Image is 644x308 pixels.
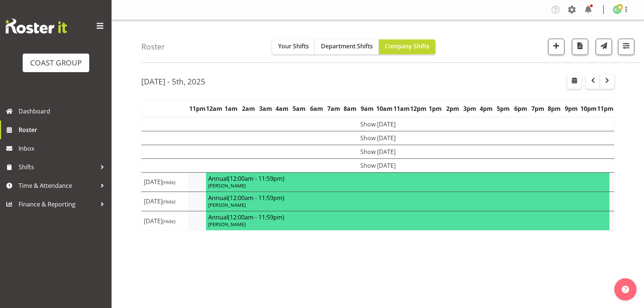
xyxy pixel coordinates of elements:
th: 7pm [529,100,546,117]
td: Show [DATE] [142,158,614,172]
td: [DATE] [142,211,189,231]
th: 10am [376,100,393,117]
td: [DATE] [142,192,189,211]
span: Finance & Reporting [19,199,97,210]
span: (Hide) [162,179,176,186]
h4: Annual [208,175,608,182]
button: Department Shifts [315,39,379,54]
td: Show [DATE] [142,145,614,158]
span: (Hide) [162,218,176,225]
th: 3am [257,100,274,117]
button: Filter Shifts [618,39,634,55]
th: 1pm [427,100,444,117]
button: Your Shifts [272,39,315,54]
span: (12:00am - 11:59pm) [228,174,284,183]
th: 5pm [495,100,512,117]
th: 5am [291,100,308,117]
button: Send a list of all shifts for the selected filtered period to all rostered employees. [596,39,612,55]
th: 12pm [410,100,427,117]
span: Inbox [19,143,108,154]
img: Rosterit website logo [6,19,67,33]
span: (12:00am - 11:59pm) [228,194,284,202]
button: Add a new shift [548,39,564,55]
span: (12:00am - 11:59pm) [228,213,284,221]
td: Show [DATE] [142,131,614,145]
span: Dashboard [19,106,108,117]
span: [PERSON_NAME] [208,221,246,228]
button: Select a specific date within the roster. [567,74,582,89]
span: Your Shifts [278,42,309,50]
th: 10pm [580,100,597,117]
th: 6am [308,100,325,117]
td: Show [DATE] [142,117,614,131]
th: 12am [206,100,223,117]
h2: [DATE] - 5th, 2025 [141,77,205,86]
img: help-xxl-2.png [622,286,629,293]
h4: Annual [208,214,608,221]
th: 6pm [512,100,529,117]
th: 4pm [478,100,495,117]
th: 3pm [461,100,478,117]
span: Time & Attendance [19,180,97,191]
span: [PERSON_NAME] [208,182,246,189]
td: [DATE] [142,172,189,192]
th: 4am [274,100,291,117]
th: 11pm [189,100,206,117]
span: [PERSON_NAME] [208,202,246,208]
img: kade-tiatia1141.jpg [613,5,622,14]
button: Download a PDF of the roster according to the set date range. [572,39,588,55]
th: 9am [359,100,376,117]
h4: Annual [208,194,608,202]
h4: Roster [141,42,165,51]
th: 1am [223,100,240,117]
th: 7am [325,100,342,117]
span: Company Shifts [385,42,429,50]
span: Department Shifts [321,42,373,50]
th: 11pm [597,100,614,117]
button: Company Shifts [379,39,435,54]
th: 2am [240,100,257,117]
span: (Hide) [162,198,176,205]
th: 11am [393,100,410,117]
th: 8am [342,100,359,117]
th: 2pm [444,100,461,117]
span: Shifts [19,161,97,173]
th: 8pm [546,100,563,117]
div: COAST GROUP [30,57,82,68]
th: 9pm [563,100,580,117]
span: Roster [19,124,108,135]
